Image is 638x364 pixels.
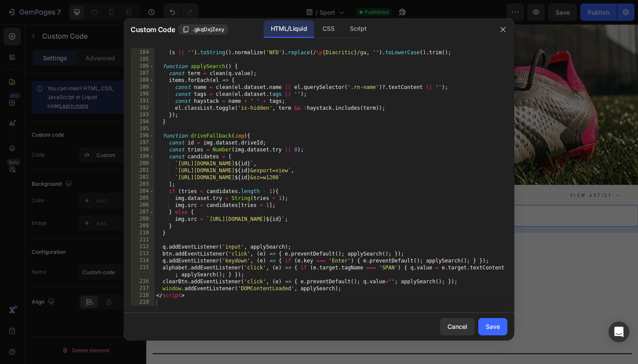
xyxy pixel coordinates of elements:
div: CSS [316,20,341,38]
span: → [497,178,503,184]
div: 184 [131,49,155,56]
div: 209 [131,223,155,230]
div: 203 [131,181,155,188]
span: View artist [449,178,493,184]
div: 197 [131,139,155,146]
div: 210 [131,230,155,236]
div: 205 [131,195,155,202]
button: Cancel [440,318,475,335]
div: 191 [131,98,155,105]
div: 185 [131,56,155,63]
div: 216 [131,278,155,285]
div: 194 [131,118,155,125]
div: 196 [131,132,155,139]
div: 201 [131,167,155,174]
div: 208 [131,216,155,223]
div: 207 [131,209,155,216]
div: Save [486,322,500,331]
div: 200 [131,160,155,167]
div: 217 [131,285,155,292]
div: 219 [131,299,155,306]
div: Open Intercom Messenger [608,321,629,342]
div: Custom Code [11,179,48,187]
div: 204 [131,188,155,195]
div: 202 [131,174,155,181]
button: .gkqDxjZexy [178,24,228,35]
div: 193 [131,111,155,118]
div: 189 [131,84,155,91]
div: Cancel [447,322,467,331]
div: Script [343,20,373,38]
div: 218 [131,292,155,299]
div: HTML/Liquid [264,20,314,38]
div: 186 [131,63,155,70]
div: 187 [131,70,155,77]
input: Email [156,307,347,329]
div: 198 [131,146,155,153]
div: 206 [131,202,155,209]
span: JOIN US [253,278,268,285]
div: 211 [131,236,155,243]
div: 212 [131,243,155,250]
div: 214 [131,257,155,264]
a: View artist [449,178,503,184]
button: Save [478,318,507,335]
span: .gkqDxjZexy [193,26,224,33]
div: 192 [131,105,155,111]
div: 199 [131,153,155,160]
div: 188 [131,77,155,84]
span: Custom Code [131,24,175,35]
div: 190 [131,91,155,98]
div: 213 [131,250,155,257]
div: 195 [131,125,155,132]
div: 215 [131,264,155,278]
